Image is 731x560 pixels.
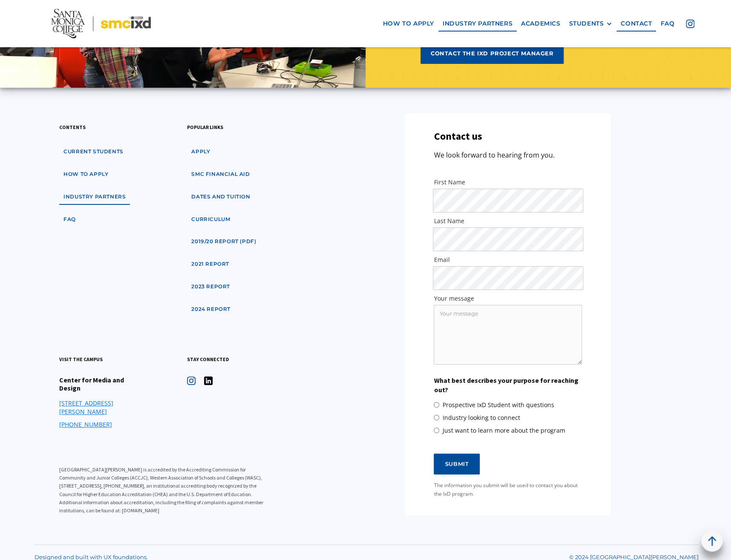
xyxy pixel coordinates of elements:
[434,294,581,303] label: Your message
[569,20,604,27] div: STUDENTS
[187,302,235,317] a: 2024 Report
[378,16,438,32] a: how to apply
[59,144,128,160] a: Current students
[187,189,254,205] a: dates and tuition
[59,189,130,205] a: industry partners
[517,16,564,32] a: Academics
[187,212,234,227] a: curriculum
[434,130,482,143] h3: Contact us
[187,256,233,272] a: 2021 Report
[442,426,565,435] span: Just want to learn more about the program
[686,20,694,28] img: icon - instagram
[434,256,581,264] label: Email
[187,123,223,131] h3: popular links
[569,20,612,27] div: STUDENTS
[431,50,554,57] strong: contact the ixd project manager
[59,123,86,131] h3: contents
[434,217,581,225] label: Last Name
[51,9,151,38] img: Santa Monica College - SMC IxD logo
[59,167,112,182] a: how to apply
[434,402,439,408] input: Prospective IxD Student with questions
[59,465,272,514] p: [GEOGRAPHIC_DATA][PERSON_NAME] is accredited by the Accrediting Commission for Community and Juni...
[656,16,679,32] a: faq
[434,178,581,187] label: First Name
[187,234,260,250] a: 2019/20 Report (pdf)
[59,420,112,429] a: [PHONE_NUMBER]
[187,376,196,385] img: icon - instagram
[442,414,520,422] span: Industry looking to connect
[434,376,581,395] label: What best describes your purpose for reaching out?
[442,401,554,409] span: Prospective IxD Student with questions
[434,415,439,420] input: Industry looking to connect
[187,355,229,363] h3: stay connected
[415,130,600,498] form: SMC IxD Website Contact Form - Footer
[616,16,656,32] a: contact
[187,167,254,182] a: SMC financial aid
[434,428,439,433] input: Just want to learn more about the program
[187,144,214,160] a: apply
[438,16,517,32] a: industry partners
[434,149,554,161] p: We look forward to hearing from you.
[701,530,722,551] a: back to top
[59,376,144,392] h4: Center for Media and Design
[420,43,564,64] a: contact the ixd project manager
[59,355,103,363] h3: visit the campus
[59,399,144,416] a: [STREET_ADDRESS][PERSON_NAME]
[204,376,213,385] img: icon - instagram
[187,279,234,295] a: 2023 Report
[59,212,80,227] a: faq
[434,481,581,498] div: The information you submit will be used to contact you about the IxD program.
[434,454,480,475] input: Submit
